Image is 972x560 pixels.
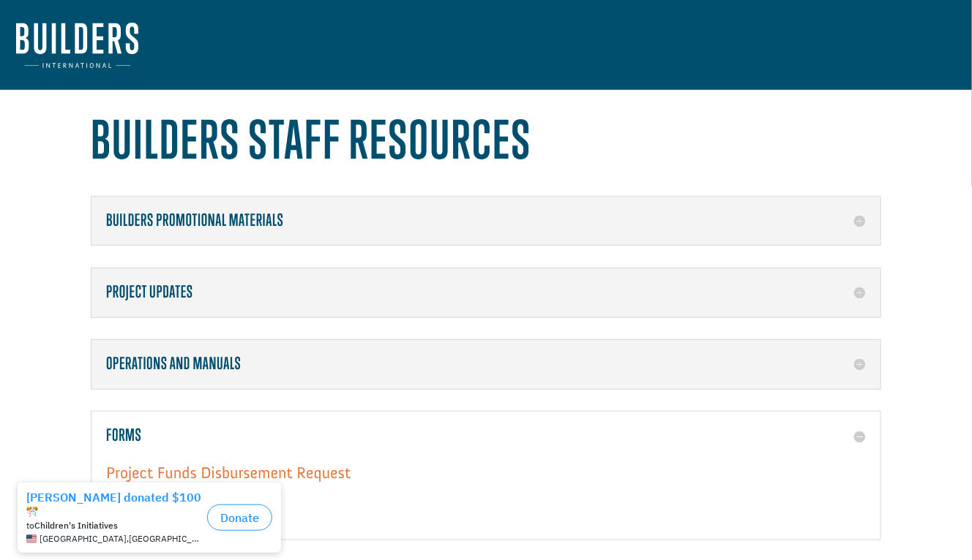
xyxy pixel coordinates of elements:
img: US.png [26,58,37,69]
div: [PERSON_NAME] donated $100 [26,15,201,44]
h5: Operations and Manuals [106,355,866,374]
img: Builders International [16,23,138,68]
h5: Project Updates [106,283,866,302]
img: emoji confettiBall [26,31,38,42]
h5: Builders Promotional Materials [106,211,866,230]
h1: Builders Staff Resources [91,109,881,177]
strong: Children's Initiatives [34,45,118,56]
div: to [26,45,201,56]
a: Project Funds Disbursement Request [106,463,351,490]
button: Donate [207,29,272,56]
h5: Forms [106,426,866,445]
span: [GEOGRAPHIC_DATA] , [GEOGRAPHIC_DATA] [40,58,201,69]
